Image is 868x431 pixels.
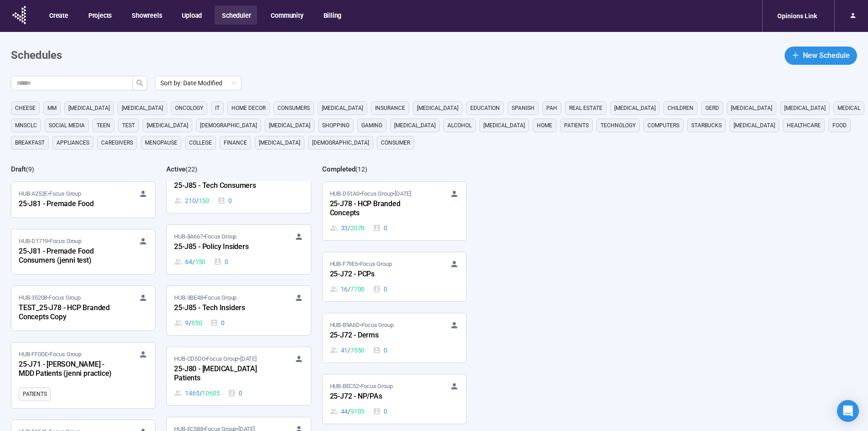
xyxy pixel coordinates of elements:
[166,165,185,173] h2: Active
[11,165,26,173] h2: Draft
[772,7,822,25] div: Opinions Link
[23,389,46,399] span: Patients
[240,355,257,362] time: [DATE]
[330,330,430,342] div: 25-J72 - Derms
[269,121,310,130] span: [MEDICAL_DATA]
[837,104,860,113] span: medical
[136,79,144,87] span: search
[26,166,34,173] span: ( 9 )
[330,223,365,233] div: 33
[174,318,202,328] div: 9
[348,406,350,416] span: /
[832,121,847,130] span: Food
[42,5,75,25] button: Create
[312,138,369,147] span: [DEMOGRAPHIC_DATA]
[350,284,365,294] span: 7700
[68,104,110,113] span: [MEDICAL_DATA]
[512,104,534,113] span: Spanish
[97,121,110,130] span: Teen
[837,400,859,422] div: Open Intercom Messenger
[175,104,203,113] span: oncology
[15,121,37,130] span: mnsclc
[323,182,466,240] a: HUB-D51A0•Focus Group•[DATE]25-J78 - HCP Branded Concepts33 / 20780
[56,138,89,147] span: appliances
[47,104,56,113] span: MM
[373,223,387,233] div: 0
[214,257,228,267] div: 0
[373,284,387,294] div: 0
[792,52,799,59] span: plus
[217,196,232,206] div: 0
[668,104,693,113] span: children
[81,5,118,25] button: Projects
[323,374,466,424] a: HUB-BEC52•Focus Group25-J72 - NP/PAs44 / 91050
[731,104,772,113] span: [MEDICAL_DATA]
[174,241,274,253] div: 25-J85 - Policy Insiders
[322,165,355,173] h2: Completed
[160,76,236,90] span: Sort by: Date Modified
[322,104,363,113] span: [MEDICAL_DATA]
[124,5,168,25] button: Showreels
[375,104,405,113] span: Insurance
[122,104,163,113] span: [MEDICAL_DATA]
[381,138,410,147] span: consumer
[330,284,365,294] div: 16
[15,104,36,113] span: cheese
[11,229,155,274] a: HUB-D1719•Focus Group25-J81 - Premade Food Consumers (jenni test)
[174,232,236,241] span: HUB-8A667 • Focus Group
[483,121,525,130] span: [MEDICAL_DATA]
[647,121,679,130] span: computers
[614,104,656,113] span: [MEDICAL_DATA]
[569,104,602,113] span: real estate
[784,104,826,113] span: [MEDICAL_DATA]
[11,286,155,331] a: HUB-35208•Focus GroupTEST_25-J78 - HCP Branded Concepts Copy
[785,47,857,65] button: plusNew Schedule
[322,121,349,130] span: shopping
[330,321,394,330] span: HUB-B9A6D • Focus Group
[330,189,411,198] span: HUB-D51A0 • Focus Group •
[323,313,466,363] a: HUB-B9A6D•Focus Group25-J72 - Derms41 / 75500
[546,104,557,113] span: PAH
[787,121,821,130] span: healthcare
[174,180,274,192] div: 25-J85 - Tech Consumers
[348,345,350,355] span: /
[19,246,119,267] div: 25-J81 - Premade Food Consumers (jenni test)
[49,121,85,130] span: social media
[174,302,274,314] div: 25-J85 - Tech Insiders
[167,164,310,213] a: HUB-F1751•Focus Group25-J85 - Tech Consumers210 / 1500
[174,354,256,363] span: HUB-CD5D0 • Focus Group •
[705,104,719,113] span: GERD
[394,121,436,130] span: [MEDICAL_DATA]
[803,50,850,61] span: New Schedule
[395,190,411,197] time: [DATE]
[277,104,310,113] span: consumers
[133,76,147,90] button: search
[174,388,220,398] div: 1465
[174,257,205,267] div: 64
[202,388,220,398] span: 10605
[215,104,220,113] span: it
[348,223,350,233] span: /
[167,286,310,335] a: HUB-3BE48•Focus Group25-J85 - Tech Insiders9 / 6500
[195,257,205,267] span: 150
[19,237,82,246] span: HUB-D1719 • Focus Group
[19,302,119,323] div: TEST_25-J78 - HCP Branded Concepts Copy
[361,121,382,130] span: gaming
[200,121,257,130] span: [DEMOGRAPHIC_DATA]
[196,196,199,206] span: /
[19,293,81,302] span: HUB-35208 • Focus Group
[259,138,300,147] span: [MEDICAL_DATA]
[564,121,589,130] span: Patients
[330,269,430,280] div: 25-J72 - PCPs
[122,121,135,130] span: Test
[147,121,188,130] span: [MEDICAL_DATA]
[330,345,365,355] div: 41
[11,47,62,64] h1: Schedules
[210,318,225,328] div: 0
[19,350,82,359] span: HUB-FF0DE • Focus Group
[11,182,155,218] a: HUB-A252E•Focus Group25-J81 - Premade Food
[263,5,309,25] button: Community
[537,121,552,130] span: home
[215,5,257,25] button: Scheduler
[330,391,430,403] div: 25-J72 - NP/PAs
